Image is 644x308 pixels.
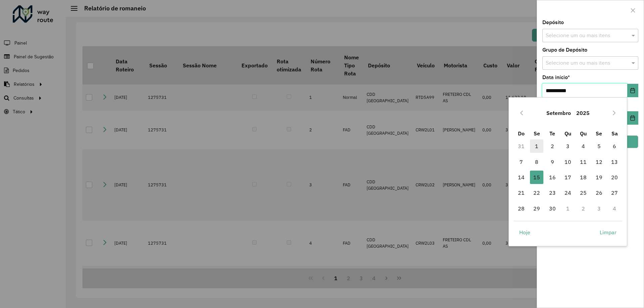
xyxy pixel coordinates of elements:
label: Data início [542,73,570,81]
button: Choose Date [627,111,638,125]
td: 31 [514,138,529,154]
td: 15 [529,170,544,185]
td: 8 [529,154,544,170]
span: 22 [530,186,543,199]
td: 6 [607,138,622,154]
button: Choose Date [627,84,638,97]
span: 18 [577,171,590,184]
button: Previous Month [516,108,527,118]
span: 26 [592,186,606,199]
td: 30 [544,201,560,216]
td: 4 [576,138,591,154]
span: 28 [515,202,528,215]
td: 16 [544,170,560,185]
label: Grupo de Depósito [542,46,587,54]
td: 27 [607,185,622,200]
td: 9 [544,154,560,170]
span: 23 [546,186,559,199]
span: 17 [561,171,575,184]
span: 11 [577,155,590,169]
span: 10 [561,155,575,169]
td: 1 [560,201,576,216]
span: 16 [546,171,559,184]
span: Se [596,130,602,137]
td: 13 [607,154,622,170]
td: 29 [529,201,544,216]
td: 23 [544,185,560,200]
td: 17 [560,170,576,185]
span: 24 [561,186,575,199]
span: 29 [530,202,543,215]
span: Sa [611,130,618,137]
td: 24 [560,185,576,200]
td: 25 [576,185,591,200]
span: 15 [530,171,543,184]
td: 5 [591,138,607,154]
td: 2 [544,138,560,154]
td: 2 [576,201,591,216]
label: Depósito [542,18,564,26]
span: 21 [515,186,528,199]
td: 19 [591,170,607,185]
td: 1 [529,138,544,154]
span: Qu [580,130,587,137]
td: 4 [607,201,622,216]
td: 7 [514,154,529,170]
span: 20 [608,171,621,184]
span: Qu [565,130,571,137]
span: 25 [577,186,590,199]
td: 22 [529,185,544,200]
td: 20 [607,170,622,185]
span: 14 [515,171,528,184]
span: 5 [592,139,606,153]
td: 18 [576,170,591,185]
button: Choose Year [574,105,592,121]
span: 4 [577,139,590,153]
td: 11 [576,154,591,170]
td: 26 [591,185,607,200]
td: 10 [560,154,576,170]
td: 28 [514,201,529,216]
span: Se [534,130,540,137]
span: 6 [608,139,621,153]
span: 3 [561,139,575,153]
span: Hoje [519,228,530,236]
button: Hoje [514,226,536,239]
td: 14 [514,170,529,185]
td: 21 [514,185,529,200]
td: 3 [560,138,576,154]
span: 13 [608,155,621,169]
span: 8 [530,155,543,169]
button: Limpar [594,226,622,239]
span: Limpar [600,228,616,236]
button: Next Month [609,108,620,118]
span: Te [549,130,555,137]
span: 9 [546,155,559,169]
span: 7 [515,155,528,169]
div: Choose Date [508,97,627,246]
span: 2 [546,139,559,153]
td: 3 [591,201,607,216]
button: Choose Month [544,105,574,121]
span: 1 [530,139,543,153]
span: 19 [592,171,606,184]
td: 12 [591,154,607,170]
span: Do [518,130,525,137]
span: 12 [592,155,606,169]
span: 27 [608,186,621,199]
span: 30 [546,202,559,215]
